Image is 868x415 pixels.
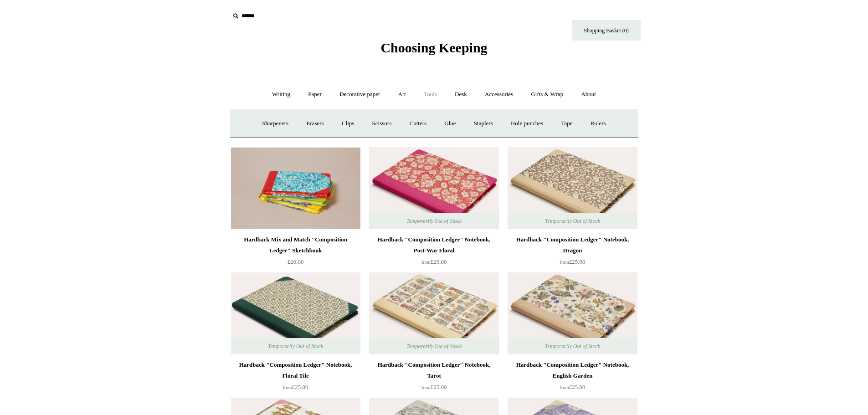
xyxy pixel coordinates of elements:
[331,82,388,107] a: Decorative paper
[334,112,362,136] a: Clips
[508,147,637,229] a: Hardback "Composition Ledger" Notebook, Dragon Hardback "Composition Ledger" Notebook, Dragon Tem...
[288,258,304,265] span: £20.00
[369,272,498,354] img: Hardback "Composition Ledger" Notebook, Tarot
[572,20,641,41] a: Shopping Basket (0)
[508,272,637,354] img: Hardback "Composition Ledger" Notebook, English Garden
[421,260,431,265] span: from
[380,47,487,54] a: Choosing Keeping
[508,359,637,397] a: Hardback "Composition Ledger" Notebook, English Garden from£25.00
[553,112,580,136] a: Tape
[508,234,637,272] a: Hardback "Composition Ledger" Notebook, Dragon from£25.00
[421,258,447,265] span: £25.00
[283,384,308,390] span: £25.00
[371,359,496,381] div: Hardback "Composition Ledger" Notebook, Tarot
[369,272,498,354] a: Hardback "Composition Ledger" Notebook, Tarot Hardback "Composition Ledger" Notebook, Tarot Tempo...
[421,384,447,390] span: £25.00
[369,359,498,397] a: Hardback "Composition Ledger" Notebook, Tarot from£25.00
[369,234,498,272] a: Hardback "Composition Ledger" Notebook, Post-War Floral from£25.00
[466,112,501,136] a: Staplers
[233,234,358,256] div: Hardback Mix and Match "Composition Ledger" Sketchbook
[380,40,487,55] span: Choosing Keeping
[231,234,360,272] a: Hardback Mix and Match "Composition Ledger" Sketchbook £20.00
[523,82,571,107] a: Gifts & Wrap
[560,260,569,265] span: from
[436,112,464,136] a: Glue
[536,213,609,229] span: Temporarily Out of Stock
[390,82,414,107] a: Art
[536,338,609,354] span: Temporarily Out of Stock
[231,147,360,229] a: Hardback Mix and Match "Composition Ledger" Sketchbook Hardback Mix and Match "Composition Ledger...
[508,147,637,229] img: Hardback "Composition Ledger" Notebook, Dragon
[477,82,521,107] a: Accessories
[560,384,586,390] span: £25.00
[231,359,360,397] a: Hardback "Composition Ledger" Notebook, Floral Tile from£25.00
[259,338,332,354] span: Temporarily Out of Stock
[508,272,637,354] a: Hardback "Composition Ledger" Notebook, English Garden Hardback "Composition Ledger" Notebook, En...
[231,272,360,354] a: Hardback "Composition Ledger" Notebook, Floral Tile Hardback "Composition Ledger" Notebook, Flora...
[447,82,475,107] a: Desk
[401,112,435,136] a: Cutters
[233,359,358,381] div: Hardback "Composition Ledger" Notebook, Floral Tile
[300,82,330,107] a: Paper
[560,258,586,265] span: £25.00
[503,112,551,136] a: Hole punches
[560,385,569,390] span: from
[364,112,400,136] a: Scissors
[369,147,498,229] a: Hardback "Composition Ledger" Notebook, Post-War Floral Hardback "Composition Ledger" Notebook, P...
[397,338,471,354] span: Temporarily Out of Stock
[371,234,496,256] div: Hardback "Composition Ledger" Notebook, Post-War Floral
[231,272,360,354] img: Hardback "Composition Ledger" Notebook, Floral Tile
[416,82,445,107] a: Tools
[264,82,298,107] a: Writing
[510,359,635,381] div: Hardback "Composition Ledger" Notebook, English Garden
[231,147,360,229] img: Hardback Mix and Match "Composition Ledger" Sketchbook
[283,385,292,390] span: from
[582,112,614,136] a: Rulers
[397,213,471,229] span: Temporarily Out of Stock
[573,82,604,107] a: About
[369,147,498,229] img: Hardback "Composition Ledger" Notebook, Post-War Floral
[298,112,332,136] a: Erasers
[510,234,635,256] div: Hardback "Composition Ledger" Notebook, Dragon
[254,112,297,136] a: Sharpeners
[421,385,431,390] span: from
